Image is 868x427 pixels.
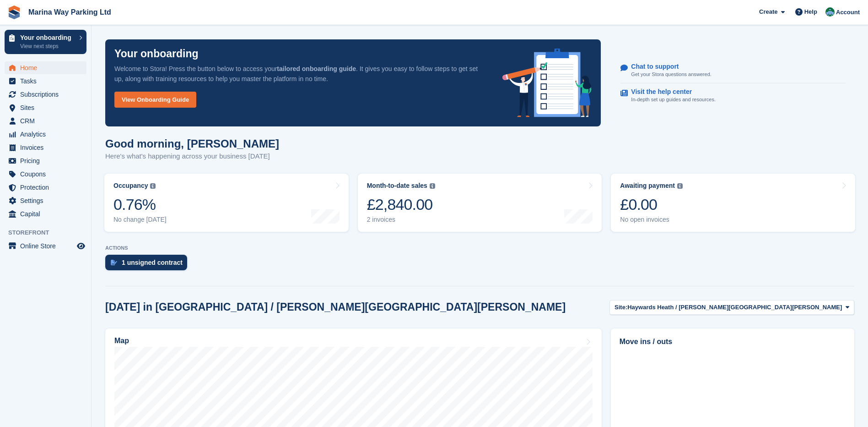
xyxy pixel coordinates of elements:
div: 0.76% [113,195,167,214]
span: Coupons [20,168,75,181]
span: Storefront [8,228,91,237]
div: 1 unsigned contract [122,259,183,266]
a: Chat to support Get your Stora questions answered. [620,58,846,83]
img: Paul Lewis [825,7,835,16]
p: Get your Stora questions answered. [631,71,711,78]
div: No change [DATE] [113,216,167,224]
a: Month-to-date sales £2,840.00 2 invoices [358,174,602,232]
a: Your onboarding View next steps [5,30,86,54]
a: Marina Way Parking Ltd [25,5,115,20]
a: Occupancy 0.76% No change [DATE] [104,174,349,232]
p: ACTIONS [105,245,854,251]
h1: Good morning, [PERSON_NAME] [105,137,279,150]
span: Site: [615,303,627,312]
a: menu [5,75,86,88]
img: onboarding-info-6c161a55d2c0e0a8cae90662b2fe09162a5109e8cc188191df67fb4f79e88e88.svg [502,49,592,117]
a: Preview store [75,241,86,252]
a: 1 unsigned contract [105,255,192,275]
img: icon-info-grey-7440780725fd019a000dd9b08b2336e03edf1995a4989e88bcd33f0948082b44.svg [677,183,683,189]
a: menu [5,61,86,74]
p: Welcome to Stora! Press the button below to access your . It gives you easy to follow steps to ge... [114,64,488,84]
span: Settings [20,194,75,207]
img: icon-info-grey-7440780725fd019a000dd9b08b2336e03edf1995a4989e88bcd33f0948082b44.svg [430,183,435,189]
p: Chat to support [631,63,704,71]
span: Pricing [20,154,75,167]
span: Tasks [20,75,75,88]
h2: [DATE] in [GEOGRAPHIC_DATA] / [PERSON_NAME][GEOGRAPHIC_DATA][PERSON_NAME] [105,301,566,313]
img: contract_signature_icon-13c848040528278c33f63329250d36e43548de30e8caae1d1a13099fd9432cc5.svg [111,260,117,265]
span: Sites [20,101,75,114]
span: Online Store [20,240,75,252]
a: View Onboarding Guide [114,92,196,108]
div: Occupancy [113,182,148,190]
span: Analytics [20,128,75,141]
a: menu [5,141,86,154]
a: menu [5,154,86,167]
a: Awaiting payment £0.00 No open invoices [611,174,855,232]
span: CRM [20,115,75,127]
span: Haywards Heath / [PERSON_NAME][GEOGRAPHIC_DATA][PERSON_NAME] [627,303,842,312]
a: menu [5,208,86,220]
div: Month-to-date sales [367,182,427,190]
span: Create [759,7,777,16]
a: menu [5,181,86,194]
a: menu [5,168,86,181]
a: menu [5,88,86,101]
button: Site: Haywards Heath / [PERSON_NAME][GEOGRAPHIC_DATA][PERSON_NAME] [609,300,854,315]
div: 2 invoices [367,216,435,224]
img: stora-icon-8386f47178a22dfd0bd8f6a31ec36ba5ce8667c1dd55bd0f319d3a0aa187defe.svg [7,5,21,19]
p: Your onboarding [20,34,75,41]
div: Awaiting payment [620,182,675,190]
a: menu [5,194,86,207]
p: View next steps [20,42,75,50]
h2: Move ins / outs [620,336,846,347]
p: Here's what's happening across your business [DATE] [105,151,279,162]
span: Protection [20,181,75,194]
h2: Map [114,337,129,345]
p: In-depth set up guides and resources. [631,96,716,104]
a: menu [5,115,86,127]
span: Invoices [20,141,75,154]
p: Your onboarding [114,49,199,59]
a: Visit the help center In-depth set up guides and resources. [620,83,846,108]
a: menu [5,240,86,252]
span: Help [804,7,817,16]
span: Capital [20,208,75,220]
div: No open invoices [620,216,683,224]
div: £0.00 [620,195,683,214]
img: icon-info-grey-7440780725fd019a000dd9b08b2336e03edf1995a4989e88bcd33f0948082b44.svg [150,183,156,189]
p: Visit the help center [631,88,708,96]
a: menu [5,101,86,114]
span: Home [20,61,75,74]
strong: tailored onboarding guide [277,65,356,72]
a: menu [5,128,86,141]
span: Subscriptions [20,88,75,101]
span: Account [836,8,860,17]
div: £2,840.00 [367,195,435,214]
